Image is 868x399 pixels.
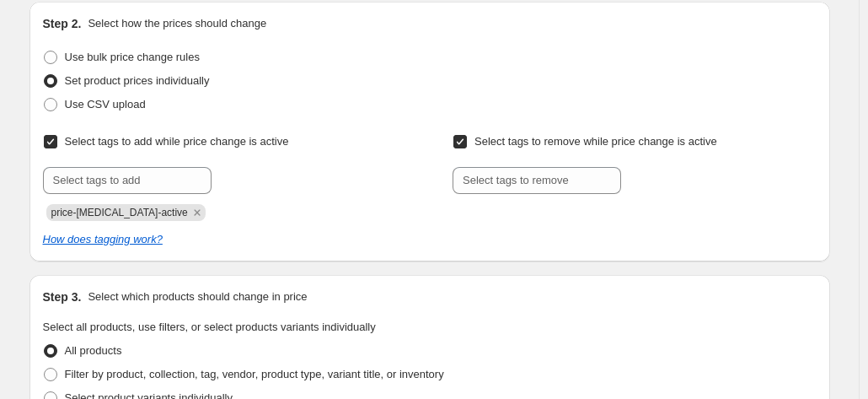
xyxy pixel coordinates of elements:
span: Select all products, use filters, or select products variants individually [43,321,376,333]
button: Remove price-change-job-active [190,205,205,220]
h2: Step 3. [43,288,82,305]
a: How does tagging work? [43,233,163,245]
span: Set product prices individually [65,74,210,87]
span: Select tags to add while price change is active [65,135,289,148]
input: Select tags to remove [453,167,621,194]
p: Select how the prices should change [88,15,266,32]
span: price-change-job-active [51,207,188,218]
h2: Step 2. [43,15,82,32]
span: Use bulk price change rules [65,51,200,63]
span: Use CSV upload [65,98,146,111]
p: Select which products should change in price [88,288,307,305]
span: Select tags to remove while price change is active [474,135,717,148]
span: Filter by product, collection, tag, vendor, product type, variant title, or inventory [65,368,444,380]
span: All products [65,344,122,357]
input: Select tags to add [43,167,212,194]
